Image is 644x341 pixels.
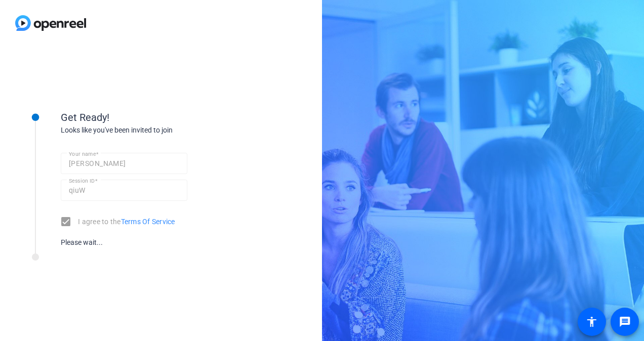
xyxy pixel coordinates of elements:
[61,110,263,125] div: Get Ready!
[586,316,598,328] mat-icon: accessibility
[69,178,95,184] mat-label: Session ID
[69,151,96,157] mat-label: Your name
[61,125,263,136] div: Looks like you've been invited to join
[61,237,187,248] div: Please wait...
[619,316,631,328] mat-icon: message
